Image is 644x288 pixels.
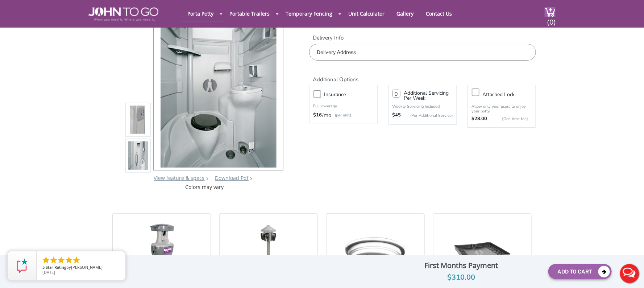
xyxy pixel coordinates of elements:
[71,264,103,270] span: [PERSON_NAME]
[313,112,322,119] strong: $16
[392,112,401,119] strong: $45
[154,174,205,181] a: View feature & specs
[42,256,50,264] li: 
[49,256,58,264] li: 
[491,115,528,123] p: {One time fee}
[401,113,453,118] p: (Per Additional Service)
[128,34,148,205] img: Product
[57,256,66,264] li: 
[142,223,181,281] img: 25
[313,103,373,110] p: Full coverage
[331,112,351,119] p: (per unit)
[334,223,417,281] img: 25
[313,112,373,119] div: /mo
[309,44,536,61] input: Delivery Address
[15,259,29,273] img: Review Rating
[380,259,543,272] div: First Months Payment
[547,11,556,27] span: (0)
[42,264,45,270] span: 5
[46,264,66,270] span: Star Rating
[453,223,511,281] img: 25
[125,184,284,191] div: Colors may vary
[482,90,539,99] h3: Attached lock
[206,177,208,180] img: right arrow icon
[252,223,285,281] img: 25
[615,259,644,288] button: Live Chat
[42,270,55,275] span: [DATE]
[280,7,338,21] a: Temporary Fencing
[72,256,81,264] li: 
[42,265,120,270] span: by
[250,177,252,180] img: chevron.png
[471,104,532,114] p: Allow only your users to enjoy your potty.
[391,7,419,21] a: Gallery
[380,272,543,283] div: $310.00
[309,34,536,42] label: Delivery Info
[224,7,275,21] a: Portable Trailers
[545,7,556,17] img: cart a
[324,90,381,99] h3: Insurance
[182,7,219,21] a: Porta Potty
[343,7,390,21] a: Unit Calculator
[421,7,458,21] a: Contact Us
[392,104,453,109] p: Weekly Servicing Included
[392,90,400,98] input: 0
[215,174,249,181] a: Download Pdf
[404,91,453,101] h3: Additional Servicing Per Week
[88,7,158,21] img: JOHN to go
[471,115,487,123] strong: $28.00
[309,68,536,83] h2: Additional Options
[548,264,612,279] button: Add To Cart
[65,256,73,264] li: 
[128,70,148,241] img: Product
